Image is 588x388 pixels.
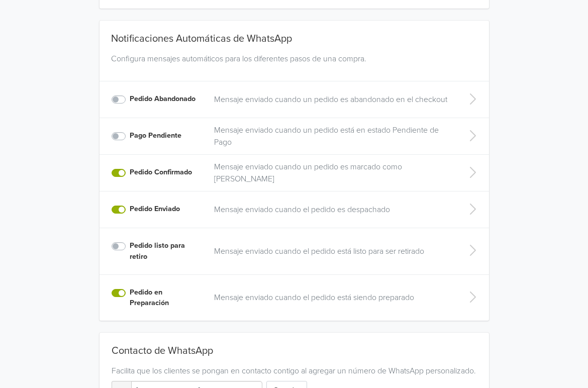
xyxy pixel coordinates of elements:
[107,53,481,77] div: Configura mensajes automáticos para los diferentes pasos de una compra.
[130,204,180,215] label: Pedido Enviado
[214,93,451,106] a: Mensaje enviado cuando un pedido es abandonado en el checkout
[112,365,477,377] div: Facilita que los clientes se pongan en contacto contigo al agregar un número de WhatsApp personal...
[214,124,451,148] a: Mensaje enviado cuando un pedido está en estado Pendiente de Pago
[130,130,181,141] label: Pago Pendiente
[214,161,451,185] a: Mensaje enviado cuando un pedido es marcado como [PERSON_NAME]
[130,167,192,178] label: Pedido Confirmado
[130,287,202,309] label: Pedido en Preparación
[130,240,202,262] label: Pedido listo para retiro
[107,21,481,49] div: Notificaciones Automáticas de WhatsApp
[214,292,451,304] a: Mensaje enviado cuando el pedido está siendo preparado
[112,345,477,361] div: Contacto de WhatsApp
[130,93,195,105] label: Pedido Abandonado
[214,204,451,216] a: Mensaje enviado cuando el pedido es despachado
[214,245,451,257] a: Mensaje enviado cuando el pedido está listo para ser retirado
